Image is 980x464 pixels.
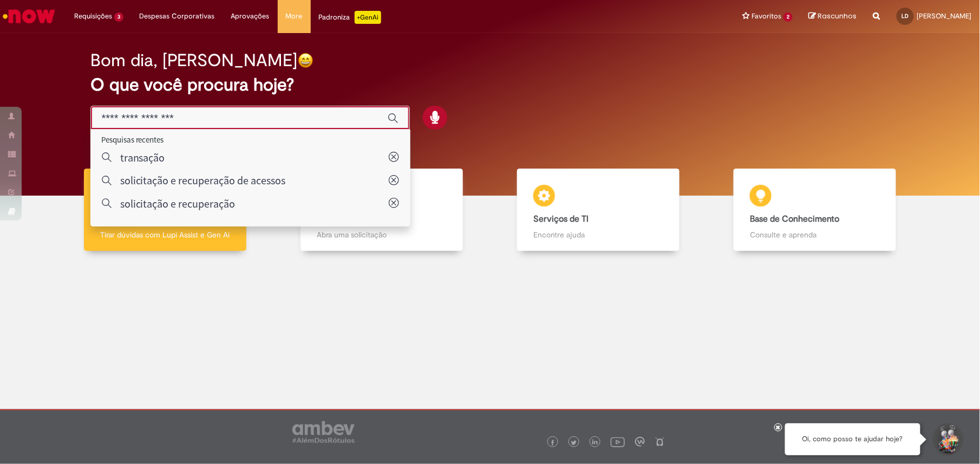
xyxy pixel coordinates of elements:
[100,229,230,240] p: Tirar dúvidas com Lupi Assist e Gen Ai
[550,440,556,446] img: logo_footer_facebook.png
[355,11,381,24] p: +GenAi
[1,5,57,27] img: ServiceNow
[902,12,909,20] span: LD
[707,169,923,252] a: Base de Conhecimento Consulte e aprenda
[74,11,112,22] span: Requisições
[90,51,298,70] h2: Bom dia, [PERSON_NAME]
[292,421,355,443] img: logo_footer_ambev_rotulo_gray.png
[57,169,273,252] a: Tirar dúvidas Tirar dúvidas com Lupi Assist e Gen Ai
[655,437,665,447] img: logo_footer_naosei.png
[231,11,270,22] span: Aprovações
[533,214,589,224] b: Serviços de TI
[286,11,303,22] span: More
[298,53,313,68] img: happy-face.png
[140,11,215,22] span: Despesas Corporativas
[611,435,625,449] img: logo_footer_youtube.png
[783,12,793,22] span: 2
[533,229,663,240] p: Encontre ajuda
[90,75,890,94] h2: O que você procura hoje?
[809,11,857,22] a: Rascunhos
[752,11,781,22] span: Favoritos
[931,423,964,456] button: Iniciar Conversa de Suporte
[785,423,920,455] div: Oi, como posso te ajudar hoje?
[592,440,598,446] img: logo_footer_linkedin.png
[114,12,123,22] span: 3
[571,440,577,446] img: logo_footer_twitter.png
[317,229,447,240] p: Abra uma solicitação
[750,214,839,224] b: Base de Conhecimento
[635,437,645,447] img: logo_footer_workplace.png
[319,11,381,24] div: Padroniza
[490,169,707,252] a: Serviços de TI Encontre ajuda
[818,11,857,21] span: Rascunhos
[917,11,972,21] span: [PERSON_NAME]
[750,229,880,240] p: Consulte e aprenda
